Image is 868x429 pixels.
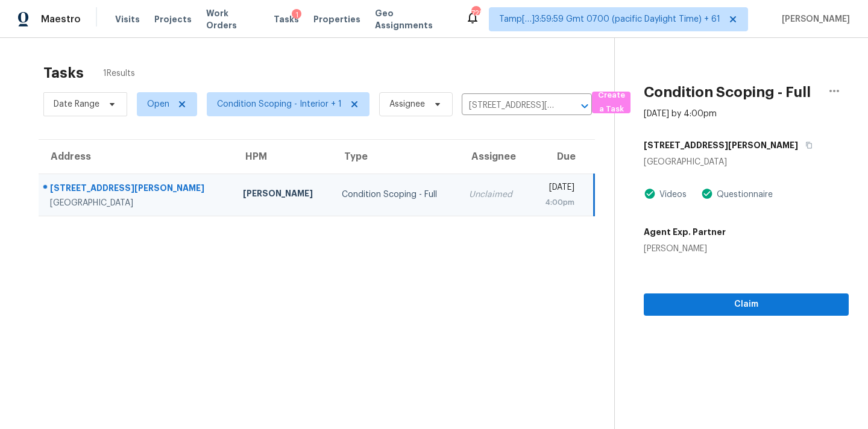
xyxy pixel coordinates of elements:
[217,98,342,110] span: Condition Scoping - Interior + 1
[644,139,798,151] h5: [STREET_ADDRESS][PERSON_NAME]
[576,98,593,114] button: Open
[598,89,624,116] span: Create a Task
[206,7,259,31] span: Work Orders
[115,13,140,25] span: Visits
[644,156,849,168] div: [GEOGRAPHIC_DATA]
[342,189,450,201] div: Condition Scoping - Full
[499,13,720,25] span: Tamp[…]3:59:59 Gmt 0700 (pacific Daylight Time) + 61
[50,197,224,209] div: [GEOGRAPHIC_DATA]
[39,140,233,174] th: Address
[713,189,773,201] div: Questionnaire
[233,140,332,174] th: HPM
[644,108,717,120] div: [DATE] by 4:00pm
[656,189,687,201] div: Videos
[389,98,425,110] span: Assignee
[469,189,519,201] div: Unclaimed
[644,86,811,98] h2: Condition Scoping - Full
[538,196,574,208] div: 4:00pm
[538,181,574,196] div: [DATE]
[777,13,850,25] span: [PERSON_NAME]
[103,67,135,80] span: 1 Results
[529,140,594,174] th: Due
[313,13,360,25] span: Properties
[644,226,726,238] h5: Agent Exp. Partner
[332,140,459,174] th: Type
[50,182,224,197] div: [STREET_ADDRESS][PERSON_NAME]
[471,7,480,19] div: 728
[243,187,322,202] div: [PERSON_NAME]
[459,140,529,174] th: Assignee
[592,92,631,113] button: Create a Task
[43,67,84,79] h2: Tasks
[653,297,839,312] span: Claim
[292,9,301,21] div: 1
[154,13,192,25] span: Projects
[798,134,814,156] button: Copy Address
[462,96,558,115] input: Search by address
[147,98,169,110] span: Open
[701,187,713,200] img: Artifact Present Icon
[644,293,849,316] button: Claim
[54,98,99,110] span: Date Range
[375,7,451,31] span: Geo Assignments
[644,243,726,255] div: [PERSON_NAME]
[644,187,656,200] img: Artifact Present Icon
[274,15,299,23] span: Tasks
[41,13,81,25] span: Maestro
